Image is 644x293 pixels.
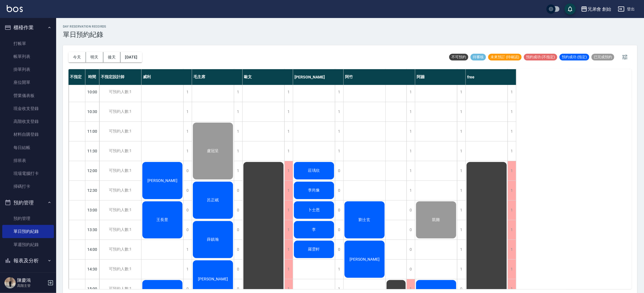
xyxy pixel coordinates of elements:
a: 帳單列表 [2,50,54,63]
div: 0 [183,181,192,200]
a: 高階收支登錄 [2,115,54,128]
div: 可預約人數:1 [99,141,141,161]
div: 時間 [85,69,99,85]
div: 11:00 [85,121,99,141]
div: 1 [284,220,293,240]
div: 12:30 [85,181,99,200]
button: 登出 [616,4,637,14]
div: 1 [457,181,465,200]
a: 現場電腦打卡 [2,167,54,180]
div: 1 [284,240,293,259]
div: 1 [284,141,293,161]
button: save [565,3,576,15]
div: 可預約人數:1 [99,220,141,240]
div: 0 [335,200,343,220]
div: 13:30 [85,220,99,240]
div: 1 [457,122,465,141]
div: 1 [234,141,242,161]
a: 現金收支登錄 [2,102,54,115]
span: 李尚豫 [307,188,321,193]
div: 1 [284,102,293,121]
h5: 陳慶鴻 [17,278,46,283]
div: 1 [183,260,192,279]
div: 0 [335,240,343,259]
div: 1 [457,102,465,121]
div: 1 [183,240,192,259]
div: 1 [183,122,192,141]
div: 可預約人數:1 [99,82,141,102]
div: 1 [407,181,415,200]
div: 10:30 [85,102,99,121]
div: 1 [284,200,293,220]
div: 1 [183,82,192,102]
div: 可預約人數:1 [99,240,141,259]
a: 單週預約紀錄 [2,238,54,251]
div: 1 [457,82,465,102]
button: 報表及分析 [2,253,54,268]
div: 1 [234,102,242,121]
div: 可預約人數:1 [99,260,141,279]
div: 1 [508,240,516,259]
button: 客戶管理 [2,268,54,282]
span: 薛鎮瀚 [206,237,220,242]
span: 李 [311,227,317,232]
a: 掃碼打卡 [2,180,54,193]
a: 預約管理 [2,212,54,225]
div: 威利 [141,69,192,85]
div: 1 [335,260,343,279]
span: [PERSON_NAME] [146,178,179,183]
div: 13:00 [85,200,99,220]
div: 1 [284,122,293,141]
a: 掛單列表 [2,63,54,76]
div: 可預約人數:1 [99,161,141,181]
div: 1 [508,141,516,161]
div: free [466,69,516,85]
div: 1 [284,161,293,181]
div: 不指定 [68,69,85,85]
span: 羅雲軒 [307,247,321,252]
div: 1 [508,220,516,240]
button: 後天 [103,52,121,62]
div: 1 [508,260,516,279]
div: 不指定設計師 [99,69,141,85]
div: 1 [508,82,516,102]
span: 凱雞 [431,217,441,222]
div: 兄弟會 創始 [588,6,611,13]
button: 明天 [86,52,103,62]
p: 高階主管 [17,283,46,288]
div: 1 [335,102,343,121]
div: 1 [284,181,293,200]
div: 1 [183,141,192,161]
a: 單日預約紀錄 [2,225,54,238]
div: 可預約人數:1 [99,181,141,200]
h2: day Reservation records [63,25,106,28]
span: 呂正岷 [206,198,220,203]
div: 1 [407,122,415,141]
div: 12:00 [85,161,99,181]
div: 1 [284,260,293,279]
span: 莊瑀欣 [307,168,321,173]
span: 不可預約 [449,55,468,60]
a: 每日結帳 [2,141,54,154]
span: 預約成功 (不指定) [524,55,557,60]
div: 1 [407,82,415,102]
span: 未來預訂 (待確認) [488,55,522,60]
div: 1 [234,122,242,141]
div: 1 [457,141,465,161]
button: [DATE] [120,52,142,62]
span: 已完成預約 [592,55,614,60]
div: 可預約人數:1 [99,102,141,121]
div: 0 [183,200,192,220]
div: 0 [407,240,415,259]
a: 排班表 [2,154,54,167]
div: 11:30 [85,141,99,161]
button: 今天 [68,52,86,62]
div: 1 [508,122,516,141]
div: 阿竹 [344,69,415,85]
div: 1 [284,82,293,102]
button: 櫃檯作業 [2,20,54,35]
div: 1 [457,260,465,279]
span: 劉士玄 [358,217,372,222]
div: 0 [335,161,343,181]
div: 阿蹦 [415,69,466,85]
